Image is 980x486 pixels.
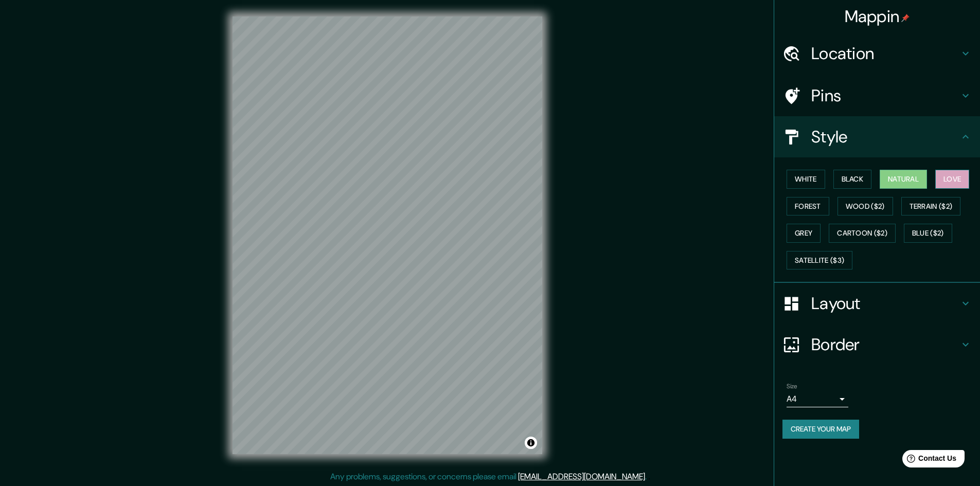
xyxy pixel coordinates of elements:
[811,127,959,147] h4: Style
[525,437,537,449] button: Toggle attribution
[888,446,969,475] iframe: Help widget launcher
[787,170,825,189] button: White
[845,6,910,27] h4: Mappin
[774,116,980,157] div: Style
[787,251,852,270] button: Satellite ($3)
[330,471,647,483] p: Any problems, suggestions, or concerns please email .
[787,391,848,407] div: A4
[787,197,829,216] button: Forest
[774,324,980,365] div: Border
[233,16,542,454] canvas: Map
[774,33,980,74] div: Location
[811,43,959,64] h4: Location
[774,283,980,324] div: Layout
[647,471,648,483] div: .
[518,471,645,482] a: [EMAIL_ADDRESS][DOMAIN_NAME]
[774,75,980,116] div: Pins
[829,224,896,243] button: Cartoon ($2)
[648,471,650,483] div: .
[782,420,859,439] button: Create your map
[904,224,952,243] button: Blue ($2)
[838,197,893,216] button: Wood ($2)
[880,170,927,189] button: Natural
[811,85,959,106] h4: Pins
[787,382,797,391] label: Size
[787,224,821,243] button: Grey
[935,170,969,189] button: Love
[901,197,961,216] button: Terrain ($2)
[833,170,872,189] button: Black
[901,14,910,22] img: pin-icon.png
[811,293,959,314] h4: Layout
[811,334,959,355] h4: Border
